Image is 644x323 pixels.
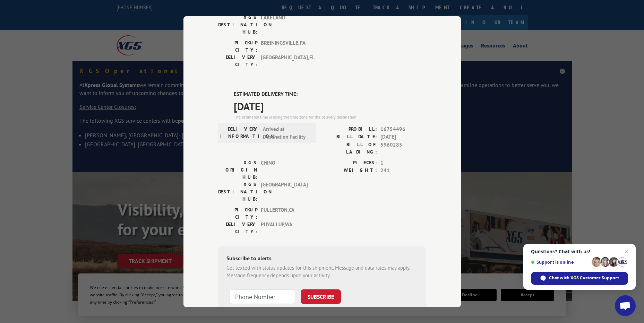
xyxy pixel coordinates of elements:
span: Chat with XGS Customer Support [549,275,619,281]
span: LAKELAND [261,14,308,36]
span: PUYALLUP , WA [261,220,308,235]
input: Phone Number [229,289,295,304]
span: CHINO [261,159,308,181]
label: WEIGHT: [322,167,377,175]
span: [GEOGRAPHIC_DATA] [261,181,308,202]
label: XGS DESTINATION HUB: [218,181,257,202]
span: Arrived at Destination Facility [263,125,310,141]
label: DELIVERY CITY: [218,220,257,235]
button: SUBSCRIBE [301,289,341,304]
label: XGS DESTINATION HUB: [218,14,257,36]
span: Chat with XGS Customer Support [531,272,628,285]
label: XGS ORIGIN HUB: [218,159,257,181]
span: [DATE] [380,133,426,141]
div: The estimated time is using the time zone for the delivery destination. [234,114,426,120]
label: DELIVERY CITY: [218,54,257,68]
label: PIECES: [322,159,377,167]
span: Questions? Chat with us! [531,249,628,254]
span: [GEOGRAPHIC_DATA] , FL [261,54,308,68]
span: BREININGSVILLE , PA [261,39,308,54]
div: Subscribe to alerts [226,254,418,264]
span: 5960285 [380,141,426,155]
span: [DATE] [234,98,426,114]
label: BILL OF LADING: [322,141,377,155]
label: ESTIMATED DELIVERY TIME: [234,90,426,98]
span: FULLERTON , CA [261,206,308,220]
span: 241 [380,167,426,175]
label: PICKUP CITY: [218,39,257,54]
label: PICKUP CITY: [218,206,257,220]
a: Open chat [615,295,636,316]
span: 1 [380,159,426,167]
span: Support is online [531,260,589,265]
label: PROBILL: [322,125,377,133]
div: Get texted with status updates for this shipment. Message and data rates may apply. Message frequ... [226,264,418,279]
label: BILL DATE: [322,133,377,141]
span: 16754496 [380,125,426,133]
label: DELIVERY INFORMATION: [220,125,259,141]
